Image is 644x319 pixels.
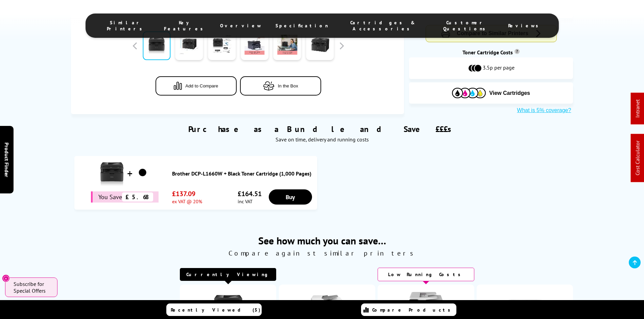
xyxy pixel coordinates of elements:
[134,164,151,181] img: Brother DCP-L1660W + Black Toner Cartridge (1,000 Pages)
[71,114,573,146] div: Purchase as a Bundle and Save £££s
[269,189,312,205] a: Buy
[508,23,542,29] span: Reviews
[515,107,573,114] button: What is 5% coverage?
[180,268,276,281] div: Currently Viewing
[634,141,641,176] a: Cost Calculator
[361,303,456,316] a: Compare Products
[634,100,641,118] a: Intranet
[79,136,565,143] div: Save on time, delivery and running costs
[102,20,151,32] span: Similar Printers
[515,49,520,54] sup: Cost per page
[240,76,321,95] button: In the Box
[483,64,515,72] span: 3.5p per page
[278,83,298,88] span: In the Box
[172,170,314,177] a: Brother DCP-L1660W + Black Toner Cartridge (1,000 Pages)
[276,23,328,29] span: Specification
[409,49,573,56] div: Toner Cartridge Costs
[414,87,568,99] button: View Cartridges
[164,20,207,32] span: Key Features
[156,76,237,95] button: Add to Compare
[2,274,10,282] button: Close
[378,268,474,281] div: Low Running Costs
[452,88,486,98] img: Cartridges
[166,303,262,316] a: Recently Viewed (5)
[238,189,262,198] span: £164.51
[98,159,125,186] img: Brother DCP-L1660W + Black Toner Cartridge (1,000 Pages)
[91,191,159,203] div: You Save
[171,307,261,313] span: Recently Viewed (5)
[238,198,262,205] span: inc VAT
[71,249,573,258] span: Compare against similar printers
[220,23,262,29] span: Overview
[3,142,10,177] span: Product Finder
[122,192,153,202] span: £5.68
[71,234,573,247] span: See how much you can save…
[372,307,454,313] span: Compare Products
[14,281,51,294] span: Subscribe for Special Offers
[437,20,494,32] span: Customer Questions
[185,83,218,88] span: Add to Compare
[489,90,530,96] span: View Cartridges
[172,198,202,205] span: ex VAT @ 20%
[342,20,424,32] span: Cartridges & Accessories
[172,189,202,198] span: £137.09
